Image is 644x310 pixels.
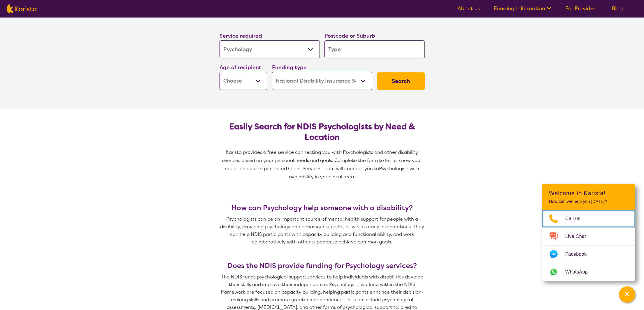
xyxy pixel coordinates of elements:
a: About us [457,5,480,12]
label: Service required [220,32,262,39]
input: Type [324,40,425,58]
a: Blog [612,5,623,12]
a: Web link opens in a new tab. [542,263,635,281]
a: For Providers [565,5,598,12]
span: Live Chat [565,232,593,241]
a: Funding Information [494,5,551,12]
h2: Welcome to Karista! [549,190,628,197]
div: Channel Menu [542,184,635,281]
ul: Choose channel [542,210,635,281]
button: Channel Menu [619,286,635,303]
span: Karista provides a free service connecting you with Psychologists and other disability services b... [222,149,423,172]
span: Call us [565,214,587,223]
p: Psychologists can be an important source of mental health support for people with a disability, p... [217,215,427,246]
label: Age of recipient [220,64,261,71]
label: Funding type [272,64,307,71]
img: Karista logo [7,4,36,13]
span: Psychologists [379,166,409,172]
h3: How can Psychology help someone with a disability? [217,204,427,212]
h2: Easily Search for NDIS Psychologists by Need & Location [224,121,420,142]
h3: Does the NDIS provide funding for Psychology services? [217,262,427,270]
p: How can we help you [DATE]? [549,199,628,204]
span: WhatsApp [565,268,595,276]
span: Facebook [565,250,594,259]
button: Search [377,72,425,90]
label: Postcode or Suburb [324,32,375,39]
